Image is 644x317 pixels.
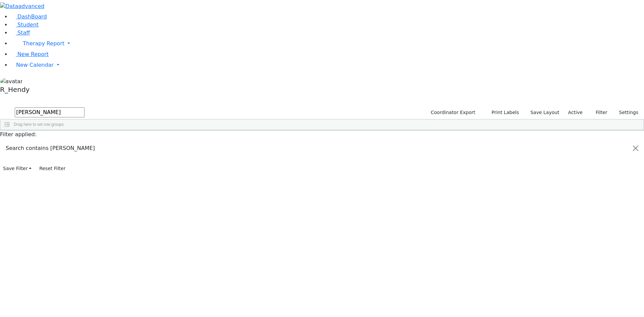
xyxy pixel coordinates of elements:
button: Close [628,139,644,158]
a: Student [11,21,39,28]
button: Save Layout [527,107,562,118]
a: DashBoard [11,13,47,20]
a: New Calendar [11,58,644,72]
button: Coordinator Export [426,107,478,118]
button: Reset Filter [36,163,68,174]
span: New Calendar [16,62,54,68]
span: Staff [17,30,30,36]
button: Filter [587,107,610,118]
input: Search [15,107,85,117]
a: Therapy Report [11,37,644,50]
button: Print Labels [484,107,522,118]
label: Active [565,107,586,118]
span: Student [17,21,39,28]
span: Therapy Report [23,40,64,47]
a: Staff [11,30,30,36]
span: Drag here to set row groups [14,122,64,127]
span: New Report [17,51,49,57]
a: New Report [11,51,49,57]
span: DashBoard [17,13,47,20]
button: Settings [610,107,641,118]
